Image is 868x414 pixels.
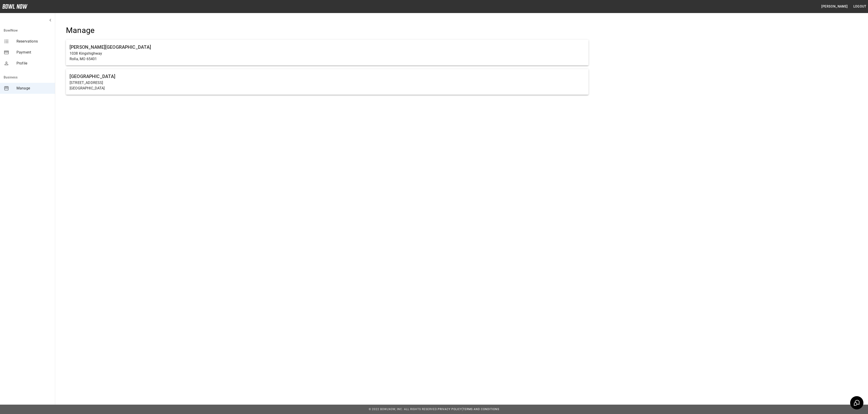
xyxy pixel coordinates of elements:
[463,408,499,411] a: Terms and Conditions
[70,73,585,80] h6: [GEOGRAPHIC_DATA]
[70,43,585,51] h6: [PERSON_NAME][GEOGRAPHIC_DATA]
[16,61,51,66] span: Profile
[819,2,849,11] button: [PERSON_NAME]
[70,56,585,62] p: Rolla, MO 65401
[70,51,585,56] p: 1038 Kingshighway
[66,26,589,35] h4: Manage
[16,39,51,44] span: Reservations
[2,4,27,9] img: logo
[70,86,585,91] p: [GEOGRAPHIC_DATA]
[438,408,462,411] a: Privacy Policy
[852,2,868,11] button: Logout
[369,408,438,411] span: © 2022 BowlNow, Inc. All Rights Reserved.
[16,86,51,91] span: Manage
[70,80,585,86] p: [STREET_ADDRESS]
[16,50,51,55] span: Payment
